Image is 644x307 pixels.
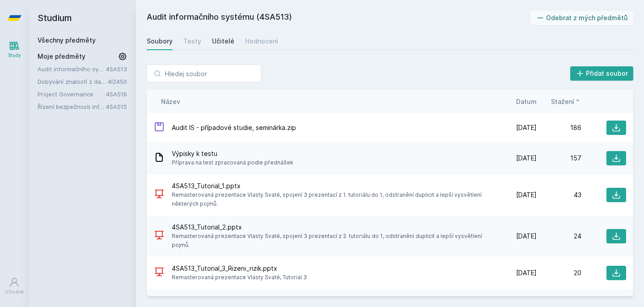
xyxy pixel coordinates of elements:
a: Soubory [147,32,173,50]
a: 4SA515 [106,103,127,110]
div: 20 [537,268,581,277]
span: 4SA513_Tutorial_3_Rizeni_rizik.pptx [172,264,307,273]
a: Hodnocení [245,32,278,50]
span: [DATE] [516,190,537,199]
button: Přidat soubor [570,66,634,81]
span: Moje předměty [38,52,85,61]
div: Hodnocení [245,37,278,46]
div: 186 [537,123,581,132]
span: Remasterovaná prezentace Vlasty Svaté, Tutorial 3 [172,273,307,282]
a: Všechny předměty [38,36,96,44]
div: PPTX [154,189,165,202]
div: 157 [537,154,581,163]
a: Uživatel [2,272,27,300]
div: 24 [537,232,581,241]
span: [DATE] [516,268,537,277]
span: Audit IS - případové studie, seminárka.zip [172,123,296,132]
h2: Audit informačního systému (4SA513) [147,11,530,25]
div: 43 [537,190,581,199]
div: Učitelé [212,37,234,46]
a: Study [2,36,27,63]
button: Název [161,97,180,106]
a: Testy [183,32,201,50]
a: Učitelé [212,32,234,50]
span: Remasterovaná prezentace Vlasty Svaté, spojení 3 prezentací z 1. tutoriálu do 1, odstranění dupli... [172,190,488,208]
span: Stažení [551,97,574,106]
div: ZIP [154,121,165,134]
span: 4SA513_Tutorial_2.pptx [172,223,488,232]
div: Testy [183,37,201,46]
div: Uživatel [5,289,24,295]
a: Project Governance [38,90,106,99]
a: Audit informačního systému [38,65,106,74]
button: Datum [516,97,537,106]
a: Dobývání znalostí z databází [38,77,108,86]
a: 4SA513 [106,65,127,73]
div: Study [8,52,21,59]
span: Remasterovaná prezentace Vlasty Svaté, spojení 3 prezentací z 2. tutoriálu do 1, odstranění dupli... [172,232,488,250]
div: PPTX [154,230,165,243]
a: Řízení bezpečnosti informačních systémů [38,102,106,111]
div: Soubory [147,37,173,46]
a: 4IZ450 [108,78,127,85]
button: Odebrat z mých předmětů [530,11,634,25]
span: Příprava na test zpracovaná podle přednášek [172,158,293,167]
span: Výpisky k testu [172,149,293,158]
span: [DATE] [516,123,537,132]
span: 4SA513_Tutorial_1.pptx [172,182,488,190]
button: Stažení [551,97,581,106]
input: Hledej soubor [147,65,261,82]
a: 4SA516 [106,91,127,98]
span: [DATE] [516,154,537,163]
div: PPTX [154,267,165,280]
span: [DATE] [516,232,537,241]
